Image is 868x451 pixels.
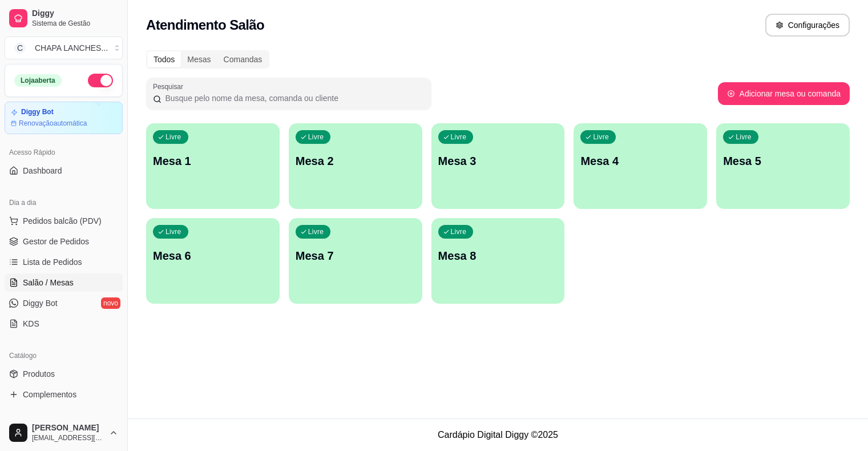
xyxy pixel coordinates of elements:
button: LivreMesa 2 [289,123,422,209]
button: Configurações [765,14,850,37]
p: Mesa 4 [580,153,700,169]
article: Diggy Bot [21,108,54,116]
p: Livre [736,132,752,142]
button: LivreMesa 1 [146,123,280,209]
a: Diggy Botnovo [5,294,123,312]
div: Loja aberta [14,74,62,87]
span: Complementos [23,389,76,400]
button: LivreMesa 3 [431,123,565,209]
input: Pesquisar [162,92,425,104]
button: Adicionar mesa ou comanda [718,82,850,105]
button: Pedidos balcão (PDV) [5,212,123,230]
button: LivreMesa 7 [289,218,422,304]
button: LivreMesa 5 [716,123,850,209]
span: Diggy [32,9,118,19]
div: Mesas [181,51,217,67]
a: Gestor de Pedidos [5,232,123,251]
span: [EMAIL_ADDRESS][DOMAIN_NAME] [32,433,104,442]
p: Livre [451,132,467,142]
p: Livre [308,132,324,142]
p: Mesa 7 [296,248,415,264]
label: Pesquisar [153,82,187,91]
article: Renovação automática [19,119,87,128]
button: [PERSON_NAME][EMAIL_ADDRESS][DOMAIN_NAME] [5,419,123,446]
a: KDS [5,315,123,333]
p: Mesa 3 [438,153,558,169]
div: CHAPA LANCHES ... [35,42,108,54]
span: Lista de Pedidos [23,256,82,268]
a: Dashboard [5,162,123,180]
p: Mesa 5 [723,153,843,169]
span: Gestor de Pedidos [23,236,89,247]
button: LivreMesa 8 [431,218,565,304]
p: Livre [165,132,181,142]
p: Mesa 1 [153,153,273,169]
p: Mesa 8 [438,248,558,264]
button: Select a team [5,37,123,59]
p: Mesa 6 [153,248,273,264]
div: Dia a dia [5,194,123,212]
h2: Atendimento Salão [146,16,264,34]
p: Mesa 2 [296,153,415,169]
div: Acesso Rápido [5,143,123,162]
span: Dashboard [23,165,62,176]
div: Catálogo [5,347,123,365]
span: Salão / Mesas [23,277,74,288]
span: Sistema de Gestão [32,19,118,28]
span: Diggy Bot [23,297,58,309]
p: Livre [165,227,181,236]
button: LivreMesa 6 [146,218,280,304]
a: Complementos [5,385,123,404]
p: Livre [593,132,609,142]
a: Diggy BotRenovaçãoautomática [5,102,123,134]
button: Alterar Status [88,74,113,87]
span: Produtos [23,368,55,380]
p: Livre [451,227,467,236]
p: Livre [308,227,324,236]
a: Produtos [5,365,123,383]
a: Lista de Pedidos [5,253,123,271]
div: Comandas [217,51,269,67]
footer: Cardápio Digital Diggy © 2025 [128,418,868,451]
span: Pedidos balcão (PDV) [23,215,102,227]
div: Todos [147,51,181,67]
span: [PERSON_NAME] [32,423,104,433]
button: LivreMesa 4 [574,123,707,209]
a: Salão / Mesas [5,273,123,292]
span: KDS [23,318,39,329]
span: C [14,42,26,54]
a: DiggySistema de Gestão [5,5,123,32]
